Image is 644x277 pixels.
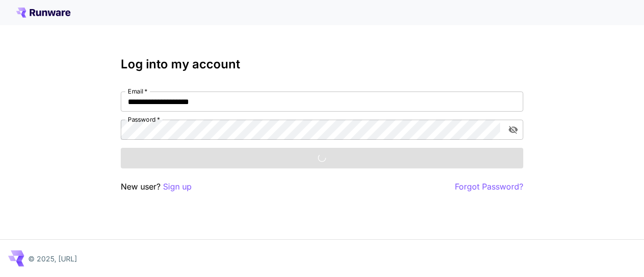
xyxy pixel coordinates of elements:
label: Email [128,87,147,96]
label: Password [128,115,160,124]
p: © 2025, [URL] [28,253,77,264]
button: Sign up [163,180,192,193]
button: toggle password visibility [504,121,522,139]
h3: Log into my account [121,57,523,71]
p: New user? [121,180,192,193]
button: Forgot Password? [455,180,523,193]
